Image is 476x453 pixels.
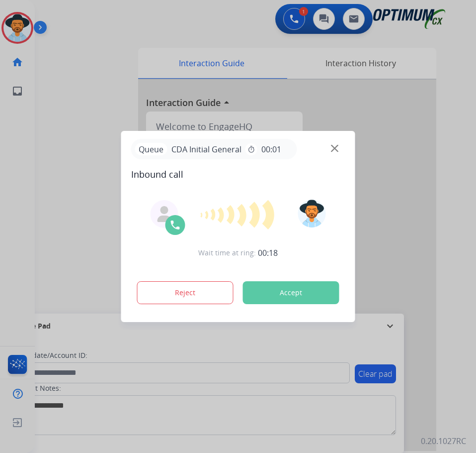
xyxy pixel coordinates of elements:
img: close-button [331,145,338,152]
mat-icon: timer [247,145,255,153]
span: CDA Initial General [167,143,245,155]
p: 0.20.1027RC [421,435,466,447]
p: Queue [135,143,167,155]
button: Reject [137,281,234,304]
button: Accept [243,281,339,304]
img: avatar [298,200,325,227]
span: Wait time at ring: [198,248,256,258]
span: 00:18 [258,247,278,259]
img: call-icon [169,219,181,231]
span: Inbound call [131,167,345,181]
span: 00:01 [261,143,281,155]
img: agent-avatar [157,206,172,222]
